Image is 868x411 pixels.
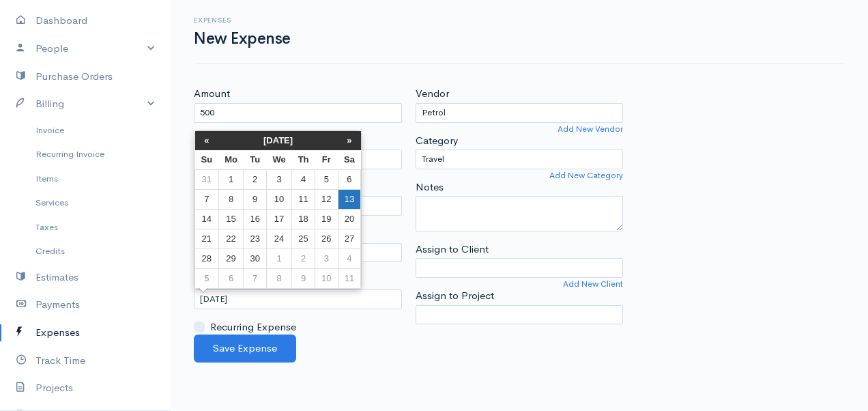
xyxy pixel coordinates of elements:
td: 7 [195,189,219,209]
th: Th [292,150,315,170]
label: Notes [416,180,444,195]
h1: New Expense [194,30,291,47]
a: Add New Category [549,169,623,182]
th: Fr [315,150,338,170]
td: 5 [315,169,338,189]
label: Assign to Project [416,288,494,304]
th: We [266,150,291,170]
h6: Expenses [194,16,291,24]
td: 22 [218,229,244,249]
td: 10 [315,268,338,288]
label: Assign to Client [416,242,489,257]
td: 30 [244,249,266,268]
td: 9 [244,189,266,209]
th: [DATE] [218,131,338,150]
label: Category [416,133,458,149]
td: 21 [195,229,219,249]
a: Add New Vendor [558,123,623,135]
td: 12 [315,189,338,209]
label: Vendor [416,86,449,102]
a: Add New Client [563,278,623,290]
label: Recurring Expense [210,320,296,335]
th: Su [195,150,219,170]
td: 3 [266,169,291,189]
td: 28 [195,249,219,268]
td: 5 [195,268,219,288]
td: 11 [338,268,361,288]
td: 4 [338,249,361,268]
td: 9 [292,268,315,288]
td: 7 [244,268,266,288]
td: 17 [266,209,291,229]
td: 13 [338,189,361,209]
td: 2 [292,249,315,268]
td: 31 [195,169,219,189]
td: 27 [338,229,361,249]
td: 24 [266,229,291,249]
td: 2 [244,169,266,189]
th: Mo [218,150,244,170]
td: 1 [218,169,244,189]
td: 6 [218,268,244,288]
td: 25 [292,229,315,249]
td: 15 [218,209,244,229]
td: 8 [218,189,244,209]
td: 3 [315,249,338,268]
th: Sa [338,150,361,170]
td: 20 [338,209,361,229]
td: 29 [218,249,244,268]
th: « [195,131,219,150]
th: » [338,131,361,150]
td: 11 [292,189,315,209]
button: Save Expense [194,335,296,363]
td: 16 [244,209,266,229]
td: 23 [244,229,266,249]
td: 14 [195,209,219,229]
label: Amount [194,86,230,102]
td: 18 [292,209,315,229]
td: 19 [315,209,338,229]
th: Tu [244,150,266,170]
td: 10 [266,189,291,209]
td: 6 [338,169,361,189]
td: 1 [266,249,291,268]
td: 8 [266,268,291,288]
td: 4 [292,169,315,189]
td: 26 [315,229,338,249]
